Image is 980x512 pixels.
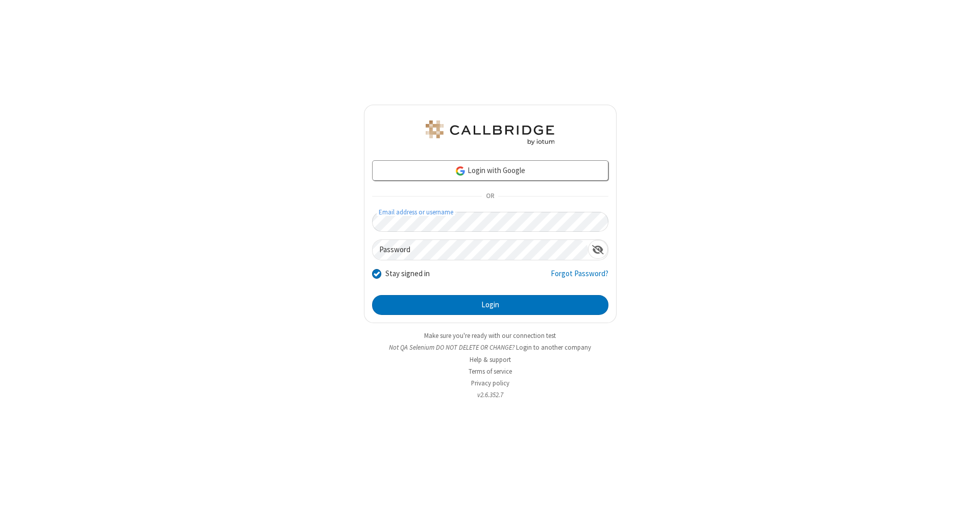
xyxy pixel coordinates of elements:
iframe: Chat [954,485,972,505]
li: v2.6.352.7 [364,390,617,400]
a: Make sure you're ready with our connection test [424,331,556,340]
input: Password [373,240,588,260]
a: Help & support [470,355,511,364]
button: Login to another company [516,343,591,352]
div: Show password [588,240,608,259]
img: google-icon.png [455,165,466,177]
input: Email address or username [372,212,608,232]
a: Privacy policy [471,379,509,387]
a: Login with Google [372,160,608,181]
a: Terms of service [469,367,512,376]
label: Stay signed in [385,268,430,280]
li: Not QA Selenium DO NOT DELETE OR CHANGE? [364,343,617,352]
img: QA Selenium DO NOT DELETE OR CHANGE [424,120,556,145]
button: Login [372,295,608,315]
a: Forgot Password? [551,268,608,287]
span: OR [482,189,498,204]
